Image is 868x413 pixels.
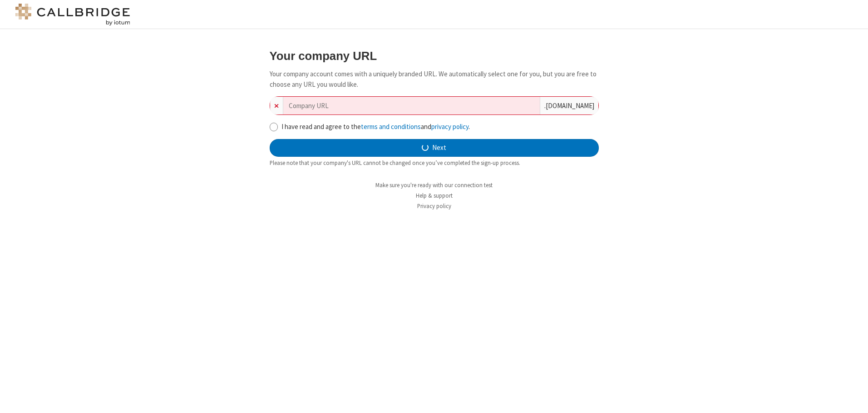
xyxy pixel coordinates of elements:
[361,122,421,131] a: terms and conditions
[283,97,540,114] input: Company URL
[270,50,599,62] h3: Your company URL
[431,122,469,131] a: privacy policy
[540,97,598,114] div: . [DOMAIN_NAME]
[270,159,599,167] div: Please note that your company's URL cannot be changed once you’ve completed the sign-up process.
[270,139,599,157] button: Next
[270,69,599,90] p: Your company account comes with a uniquely branded URL. We automatically select one for you, but ...
[281,122,599,132] label: I have read and agree to the and .
[375,181,493,189] a: Make sure you're ready with our connection test
[416,192,453,199] a: Help & support
[432,143,446,153] span: Next
[14,4,132,25] img: logo@2x.png
[417,202,451,210] a: Privacy policy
